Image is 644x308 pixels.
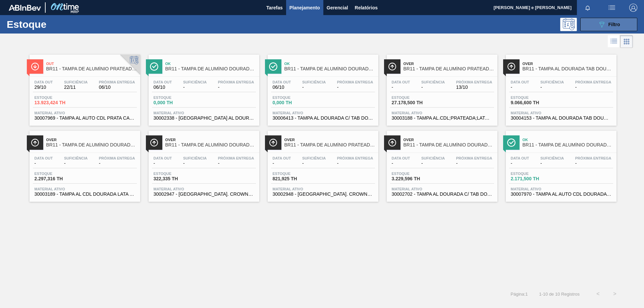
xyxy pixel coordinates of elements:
span: 30006413 - TAMPA AL DOURADA C/ TAB DOURADO ARDAGH [273,116,373,121]
span: Suficiência [64,156,88,160]
span: - [99,161,135,166]
span: Gerencial [327,4,348,12]
span: Material ativo [511,187,611,191]
span: BR11 - TAMPA DE ALUMÍNIO DOURADA BALL CDL [46,142,137,147]
span: Suficiência [540,80,564,84]
span: Ok [165,62,256,66]
span: Data out [392,80,410,84]
span: 0,000 TH [273,100,320,105]
span: Data out [35,80,53,84]
span: Estoque [511,96,558,100]
span: 13/10 [456,85,492,90]
img: userActions [608,4,616,12]
span: 2.297,316 TH [35,176,82,181]
span: - [392,85,410,90]
span: 06/10 [154,85,172,90]
span: - [456,161,492,166]
span: Suficiência [183,156,207,160]
span: Estoque [392,172,439,176]
span: BR11 - TAMPA DE ALUMÍNIO PRATEADA CANPACK CDL [46,66,137,71]
span: Próxima Entrega [99,80,135,84]
a: ÍconeOverBR11 - TAMPA DE ALUMÍNIO DOURADA CROWN ISEData out-Suficiência-Próxima Entrega-Estoque32... [144,126,263,202]
span: - [302,85,326,90]
img: Ícone [150,138,158,147]
span: Data out [511,80,529,84]
span: 3.229,596 TH [392,176,439,181]
span: - [64,161,88,166]
span: Estoque [154,96,201,100]
a: ÍconeOutBR11 - TAMPA DE ALUMÍNIO PRATEADA CANPACK CDLData out29/10Suficiência22/11Próxima Entrega... [24,50,144,126]
img: Ícone [507,62,516,71]
span: BR11 - TAMPA DE ALUMÍNIO DOURADA TAB DOURADO CROWN [165,66,256,71]
span: - [575,85,611,90]
span: Suficiência [302,156,326,160]
span: - [302,161,326,166]
span: - [575,161,611,166]
span: - [218,161,254,166]
span: Material ativo [35,111,135,115]
span: 30002338 - TAMPA AL DOURADA TAB DOUR AUTO ISE [154,116,254,121]
span: Data out [273,80,291,84]
span: 821,925 TH [273,176,320,181]
a: ÍconeOverBR11 - TAMPA DE ALUMÍNIO PRATEADA CROWN ISEData out-Suficiência-Próxima Entrega-Estoque8... [263,126,382,202]
span: Estoque [392,96,439,100]
span: Estoque [154,172,201,176]
span: BR11 - TAMPA DE ALUMÍNIO DOURADA CROWN ISE [165,142,256,147]
span: Próxima Entrega [337,80,373,84]
span: Data out [35,156,53,160]
span: Próxima Entrega [99,156,135,160]
span: Data out [154,156,172,160]
span: 22/11 [64,85,88,90]
span: 06/10 [273,85,291,90]
img: Ícone [388,62,396,71]
span: 29/10 [35,85,53,90]
button: Filtro [580,18,637,31]
div: Visão em Lista [608,35,620,48]
span: Próxima Entrega [337,156,373,160]
span: 0,000 TH [154,100,201,105]
span: 06/10 [99,85,135,90]
span: BR11 - TAMPA AL DOURADA TAB DOURADA CANPACK CDL [523,66,613,71]
span: 9.066,600 TH [511,100,558,105]
span: 30002948 - TAMPA AL. CROWN; PRATA; ISE [273,192,373,197]
span: Material ativo [273,111,373,115]
span: Over [523,62,613,66]
span: Página : 1 [511,292,528,297]
span: - [154,161,172,166]
img: Ícone [507,138,516,147]
a: ÍconeOverBR11 - TAMPA DE ALUMÍNIO PRATEADA BALL CDLData out-Suficiência-Próxima Entrega13/10Estoq... [382,50,501,126]
span: - [511,161,529,166]
span: 30003189 - TAMPA AL CDL DOURADA LATA AUTOMATICA [35,192,135,197]
span: Suficiência [183,80,207,84]
span: BR11 - TAMPA DE ALUMÍNIO DOURADA TAB DOURADO [404,142,494,147]
span: Planejamento [289,4,320,12]
span: Over [404,138,494,142]
span: Over [46,138,137,142]
span: - [421,161,445,166]
span: 30007969 - TAMPA AL AUTO CDL PRATA CANPACK [35,116,135,121]
span: 30003188 - TAMPA AL.CDL;PRATEADA;LATA-AUTOMATICA; [392,116,492,121]
span: - [273,161,291,166]
span: 27.178,500 TH [392,100,439,105]
span: - [337,161,373,166]
div: Pogramando: nenhum usuário selecionado [560,18,577,31]
span: 322,335 TH [154,176,201,181]
span: - [540,161,564,166]
span: Estoque [273,96,320,100]
span: Material ativo [35,187,135,191]
span: 2.171,500 TH [511,176,558,181]
span: Filtro [608,22,620,27]
span: Estoque [273,172,320,176]
span: Material ativo [273,187,373,191]
span: - [35,161,53,166]
span: Data out [154,80,172,84]
span: Material ativo [511,111,611,115]
span: Próxima Entrega [218,156,254,160]
span: Over [165,138,256,142]
span: - [218,85,254,90]
button: Notificações [577,3,598,12]
span: Próxima Entrega [575,156,611,160]
span: Material ativo [154,187,254,191]
img: Ícone [31,138,39,147]
a: ÍconeOverBR11 - TAMPA AL DOURADA TAB DOURADA CANPACK CDLData out-Suficiência-Próxima Entrega-Esto... [501,50,620,126]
